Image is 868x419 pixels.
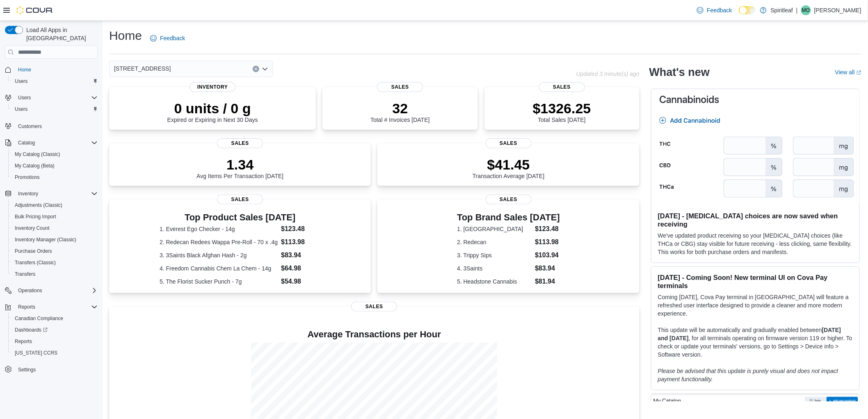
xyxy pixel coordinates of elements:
[15,121,98,131] span: Customers
[15,271,35,277] span: Transfers
[8,160,101,172] button: My Catalog (Beta)
[2,137,101,149] button: Catalog
[15,327,48,333] span: Dashboards
[11,104,31,114] a: Users
[535,237,560,247] dd: $113.98
[2,64,101,76] button: Home
[11,337,35,346] a: Reports
[15,248,52,254] span: Purchase Orders
[11,246,98,256] span: Purchase Orders
[253,66,259,72] button: Clear input
[160,213,320,222] h3: Top Product Sales [DATE]
[15,138,98,148] span: Catalog
[377,82,423,92] span: Sales
[8,313,101,324] button: Canadian Compliance
[457,251,532,259] dt: 3. Trippy Sips
[11,212,59,222] a: Bulk Pricing Import
[15,151,60,158] span: My Catalog (Classic)
[457,264,532,272] dt: 4. 3Saints
[649,66,710,79] h2: What's new
[15,106,27,112] span: Users
[196,156,283,179] div: Avg Items Per Transaction [DATE]
[18,287,42,294] span: Operations
[15,350,57,356] span: [US_STATE] CCRS
[8,103,101,115] button: Users
[160,225,278,233] dt: 1. Everest Ego Checker - 14g
[15,236,76,243] span: Inventory Manager (Classic)
[739,6,756,15] input: Dark Mode
[281,263,320,273] dd: $64.98
[11,348,61,358] a: [US_STATE] CCRS
[262,66,268,72] button: Open list of options
[11,223,98,233] span: Inventory Count
[835,69,861,76] a: View allExternal link
[2,92,101,103] button: Users
[539,82,585,92] span: Sales
[147,30,188,46] a: Feedback
[11,314,66,323] a: Canadian Compliance
[15,64,98,75] span: Home
[814,5,861,15] p: [PERSON_NAME]
[167,100,258,123] div: Expired or Expiring in Next 30 Days
[658,293,853,318] p: Coming [DATE], Cova Pay terminal in [GEOGRAPHIC_DATA] will feature a refreshed user interface des...
[16,6,53,14] img: Cova
[8,336,101,347] button: Reports
[160,251,278,259] dt: 3. 3Saints Black Afghan Hash - 2g
[11,269,98,279] span: Transfers
[196,156,283,173] p: 1.34
[11,235,98,245] span: Inventory Manager (Classic)
[370,100,429,117] p: 32
[281,224,320,234] dd: $123.48
[8,257,101,268] button: Transfers (Classic)
[11,269,39,279] a: Transfers
[109,27,142,44] h1: Home
[11,104,98,114] span: Users
[15,338,32,345] span: Reports
[8,211,101,222] button: Bulk Pricing Import
[15,302,39,312] button: Reports
[15,259,56,266] span: Transfers (Classic)
[15,202,62,208] span: Adjustments (Classic)
[116,330,633,339] h4: Average Transactions per Hour
[114,64,171,73] span: [STREET_ADDRESS]
[18,190,38,197] span: Inventory
[771,5,793,15] p: Spiritleaf
[15,365,39,375] a: Settings
[8,172,101,183] button: Promotions
[857,70,861,75] svg: External link
[15,78,27,85] span: Users
[658,212,853,228] h3: [DATE] - [MEDICAL_DATA] choices are now saved when receiving
[15,93,98,103] span: Users
[8,245,101,257] button: Purchase Orders
[15,286,46,295] button: Operations
[802,5,810,15] span: MO
[15,93,34,103] button: Users
[160,277,278,286] dt: 5. The Florist Sucker Punch - 7g
[535,263,560,273] dd: $83.94
[11,149,64,159] a: My Catalog (Classic)
[18,366,36,373] span: Settings
[15,189,98,199] span: Inventory
[11,149,98,159] span: My Catalog (Classic)
[457,213,560,222] h3: Top Brand Sales [DATE]
[457,277,532,286] dt: 5. Headstone Cannabis
[23,26,98,42] span: Load All Apps in [GEOGRAPHIC_DATA]
[11,258,98,268] span: Transfers (Classic)
[11,314,98,323] span: Canadian Compliance
[281,277,320,286] dd: $54.98
[18,123,42,130] span: Customers
[801,5,811,15] div: Michelle O
[2,120,101,132] button: Customers
[351,302,397,311] span: Sales
[11,76,31,86] a: Users
[160,238,278,246] dt: 2. Redecan Redees Wappa Pre-Roll - 70 x .4g
[15,138,38,148] button: Catalog
[160,34,185,42] span: Feedback
[8,76,101,87] button: Users
[18,94,31,101] span: Users
[11,223,53,233] a: Inventory Count
[457,238,532,246] dt: 2. Redecan
[486,138,532,148] span: Sales
[533,100,591,123] div: Total Sales [DATE]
